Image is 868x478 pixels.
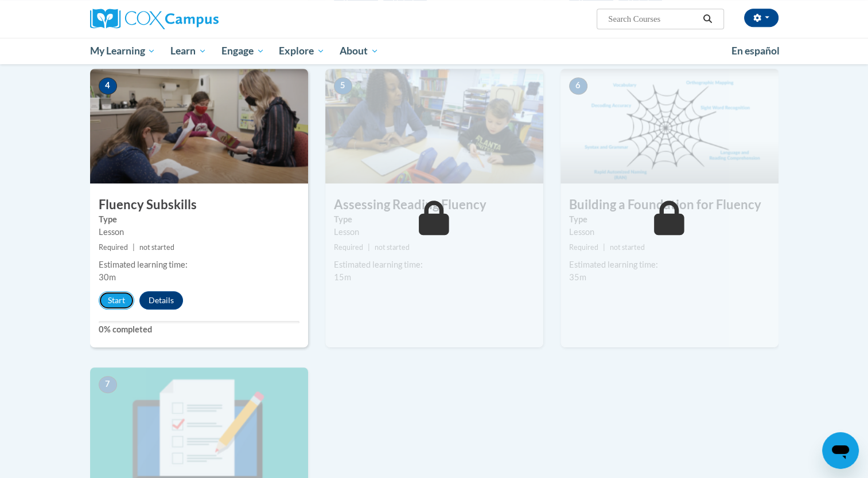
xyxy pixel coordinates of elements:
div: Estimated learning time: [99,258,299,271]
button: Account Settings [744,9,779,27]
span: 5 [334,77,352,95]
span: About [340,44,379,58]
span: 15m [334,272,351,282]
span: not started [139,243,174,252]
div: Lesson [569,226,770,238]
iframe: Button to launch messaging window [822,432,859,469]
span: Required [334,243,363,252]
div: Main menu [73,38,796,64]
h3: Assessing Reading Fluency [325,196,543,214]
div: Lesson [99,226,299,238]
span: Engage [221,44,264,58]
a: My Learning [83,38,164,64]
img: Course Image [90,69,308,183]
div: Lesson [334,226,535,238]
a: Engage [214,38,272,64]
a: En español [724,39,787,63]
div: Estimated learning time: [569,258,770,271]
label: Type [99,213,299,226]
label: 0% completed [99,323,299,336]
span: 7 [99,376,117,393]
span: | [603,243,605,252]
label: Type [569,213,770,226]
span: En español [731,45,780,57]
span: My Learning [89,44,155,58]
input: Search Courses [607,12,699,26]
a: Learn [163,38,214,64]
button: Start [99,291,134,309]
label: Type [334,213,535,226]
span: 35m [569,272,586,282]
a: Cox Campus [90,9,308,29]
a: Explore [271,38,332,64]
img: Course Image [560,69,779,183]
span: Explore [279,44,325,58]
button: Search [699,12,716,26]
span: 4 [99,77,117,95]
button: Details [139,291,183,309]
span: | [368,243,370,252]
h3: Building a Foundation for Fluency [560,196,779,214]
h3: Fluency Subskills [90,196,308,214]
span: not started [375,243,410,252]
img: Cox Campus [90,9,219,29]
span: Required [99,243,128,252]
a: About [332,38,386,64]
div: Estimated learning time: [334,258,535,271]
span: Required [569,243,598,252]
span: | [133,243,135,252]
span: not started [610,243,645,252]
span: 30m [99,272,116,282]
span: 6 [569,77,587,95]
span: Learn [170,44,207,58]
img: Course Image [325,69,543,183]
